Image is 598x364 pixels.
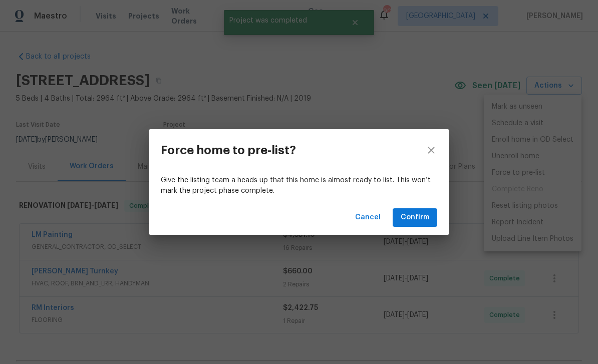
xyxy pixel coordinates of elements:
button: Cancel [351,208,385,227]
button: Confirm [393,208,437,227]
p: Give the listing team a heads up that this home is almost ready to list. This won’t mark the proj... [161,175,437,196]
h3: Force home to pre-list? [161,143,296,157]
span: Cancel [355,211,381,224]
span: Confirm [401,211,429,224]
button: close [413,129,449,171]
